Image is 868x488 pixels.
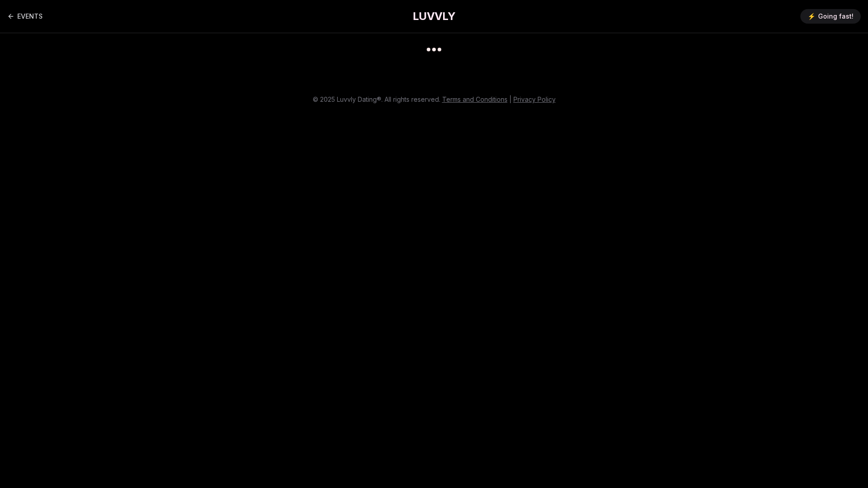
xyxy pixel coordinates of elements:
[7,7,43,25] a: Back to events
[442,95,508,103] a: Terms and Conditions
[413,9,455,24] a: LUVVLY
[509,95,512,103] span: |
[818,12,853,21] span: Going fast!
[808,12,815,21] span: ⚡️
[513,95,556,103] a: Privacy Policy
